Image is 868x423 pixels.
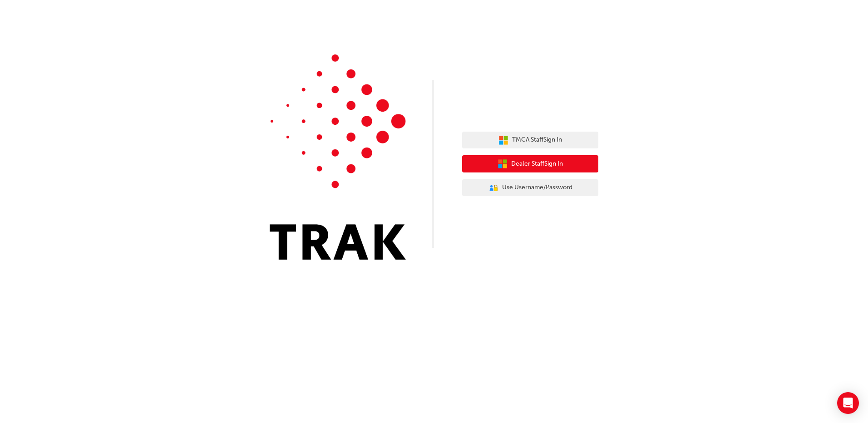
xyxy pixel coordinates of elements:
img: Trak [270,54,406,260]
span: TMCA Staff Sign In [512,135,562,145]
button: TMCA StaffSign In [462,132,598,149]
div: Open Intercom Messenger [837,392,859,414]
button: Dealer StaffSign In [462,155,598,172]
span: Dealer Staff Sign In [511,159,563,169]
span: Use Username/Password [502,182,572,193]
button: Use Username/Password [462,179,598,197]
